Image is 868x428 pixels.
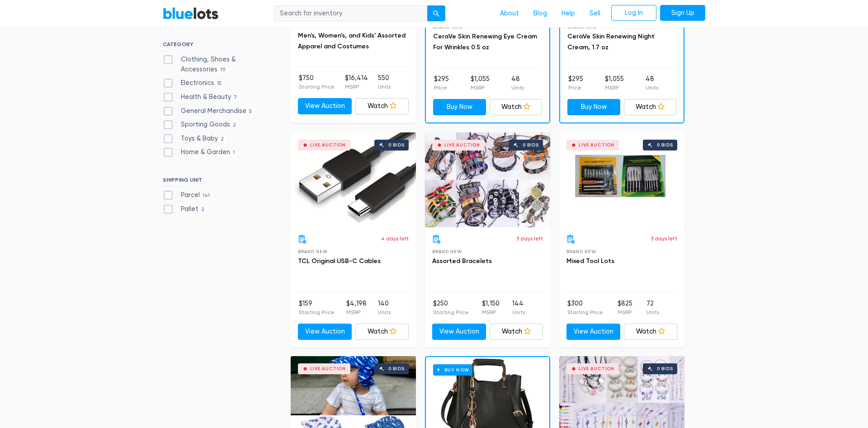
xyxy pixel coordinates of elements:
[163,147,238,157] label: Home & Garden
[516,235,543,243] p: 3 days left
[490,324,543,340] a: Watch
[444,143,480,147] div: Live Auction
[493,5,526,22] a: About
[567,99,620,115] a: Buy Now
[646,299,659,317] li: 72
[299,308,335,316] p: Starting Price
[559,132,684,227] a: Live Auction 0 bids
[298,249,327,254] span: Brand New
[298,32,406,50] a: Men's, Women's, and Kids' Assorted Apparel and Costumes
[471,74,490,92] li: $1,055
[298,24,330,28] span: Shelf Pulls
[651,235,677,243] p: 3 days left
[346,299,367,317] li: $4,198
[471,84,490,92] p: MSRP
[163,204,208,214] label: Pallet
[567,308,603,316] p: Starting Price
[230,122,239,129] span: 2
[482,308,500,316] p: MSRP
[274,5,428,22] input: Search for inventory
[378,308,391,316] p: Units
[378,299,391,317] li: 140
[657,367,673,371] div: 0 bids
[567,299,603,317] li: $300
[566,249,596,254] span: Brand New
[246,108,255,115] span: 5
[511,84,524,92] p: Units
[355,98,409,114] a: Watch
[624,324,678,340] a: Watch
[568,84,583,92] p: Price
[433,99,486,115] a: Buy Now
[432,257,492,265] a: Assorted Bracelets
[526,5,554,22] a: Blog
[299,299,335,317] li: $159
[624,99,677,115] a: Watch
[605,74,624,92] li: $1,055
[432,249,462,254] span: Brand New
[217,66,229,74] span: 111
[657,143,673,147] div: 0 bids
[346,308,367,316] p: MSRP
[646,74,658,92] li: 48
[291,132,416,227] a: Live Auction 0 bids
[310,367,346,371] div: Live Auction
[579,143,614,147] div: Live Auction
[425,132,550,227] a: Live Auction 0 bids
[433,33,537,51] a: CeraVe Skin Renewing Eye Cream For Wrinkles 0.5 oz
[512,299,525,317] li: 144
[434,84,449,92] p: Price
[434,74,449,92] li: $295
[310,143,346,147] div: Live Auction
[554,5,582,22] a: Help
[567,33,655,51] a: CeraVe Skin Renewing Night Cream, 1.7 oz
[605,84,624,92] p: MSRP
[163,190,213,200] label: Parcel
[200,193,213,200] span: 141
[433,364,472,376] h6: Buy Now
[490,99,542,115] a: Watch
[163,78,225,88] label: Electronics
[568,74,583,92] li: $295
[566,257,614,265] a: Mixed Tool Lots
[566,324,620,340] a: View Auction
[611,5,656,21] a: Log In
[482,299,500,317] li: $1,150
[433,299,469,317] li: $250
[646,84,658,92] p: Units
[512,308,525,316] p: Units
[582,5,608,22] a: Sell
[163,120,239,130] label: Sporting Goods
[230,150,238,157] span: 1
[198,206,208,213] span: 2
[433,308,469,316] p: Starting Price
[646,308,659,316] p: Units
[345,83,368,91] p: MSRP
[345,73,368,91] li: $16,414
[298,257,381,265] a: TCL Original USB-C Cables
[388,367,405,371] div: 0 bids
[523,143,539,147] div: 0 bids
[298,98,352,114] a: View Auction
[660,5,705,21] a: Sign Up
[298,324,352,340] a: View Auction
[618,308,632,316] p: MSRP
[163,106,255,116] label: General Merchandise
[163,134,227,144] label: Toys & Baby
[378,73,391,91] li: 550
[388,143,405,147] div: 0 bids
[299,73,335,91] li: $750
[433,24,462,29] span: Brand New
[579,367,614,371] div: Live Auction
[163,7,219,20] a: BlueLots
[163,55,271,74] label: Clothing, Shoes & Accessories
[299,83,335,91] p: Starting Price
[432,324,486,340] a: View Auction
[163,92,240,102] label: Health & Beauty
[618,299,632,317] li: $825
[231,94,240,101] span: 7
[355,324,409,340] a: Watch
[567,24,597,29] span: Brand New
[163,177,271,187] h6: SHIPPING UNIT
[218,136,227,143] span: 2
